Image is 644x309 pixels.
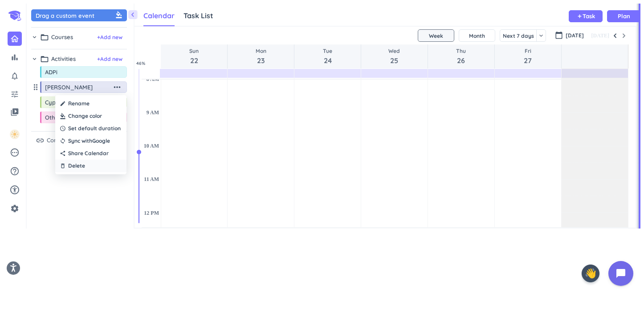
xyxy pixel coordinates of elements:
span: Fri [524,47,532,55]
i: share [60,150,66,157]
button: Previous Week [611,31,620,40]
div: 12 PM [142,210,161,217]
i: chevron_left [128,10,137,19]
button: addTask [569,10,603,22]
div: 10 AM [142,143,161,149]
span: Thu [456,47,466,55]
button: Plan [607,10,641,22]
span: Sync with Google [68,137,110,145]
span: Cypress [45,99,112,106]
span: [DATE] [566,32,584,40]
span: Mon [256,47,266,55]
div: 11 AM [142,176,161,183]
span: Rename [68,100,90,108]
a: Go to June 22, 2025 [187,46,200,67]
i: schedule [60,125,66,132]
a: Go to June 23, 2025 [254,46,268,67]
span: Week [429,32,443,39]
span: 27 [524,55,532,66]
i: notifications_none [10,72,19,80]
button: Next Week [620,31,628,40]
span: 22 [189,55,199,66]
i: create [60,100,66,107]
span: Delete [68,162,85,170]
i: sync [60,138,66,144]
span: Share Calendar [68,149,109,157]
span: Task [583,13,595,19]
span: Calendar [143,11,175,20]
i: keyboard_arrow_down [538,32,545,39]
i: delete_outline [60,163,66,169]
span: 23 [256,55,266,66]
i: add [577,13,583,19]
span: 26 [456,55,466,66]
span: Month [469,32,485,39]
span: Wed [388,47,400,55]
span: Next 7 days [503,32,534,39]
a: Go to June 25, 2025 [387,46,402,67]
span: 25 [388,55,400,66]
i: calendar_today [555,31,563,39]
div: 8 AM [145,76,161,83]
a: Go to June 27, 2025 [522,46,534,67]
span: Tue [323,47,332,55]
span: Sun [189,47,199,55]
span: 46 % [136,60,152,67]
span: Set default duration [68,124,121,132]
span: Task List [183,11,213,20]
span: 24 [323,55,332,66]
span: 👋 [585,266,596,281]
div: 9 AM [145,109,161,116]
a: Go to June 24, 2025 [321,46,334,67]
a: Go to June 26, 2025 [454,46,468,67]
span: Plan [618,13,630,19]
button: [DATE] [590,30,611,41]
span: Other [45,114,112,121]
